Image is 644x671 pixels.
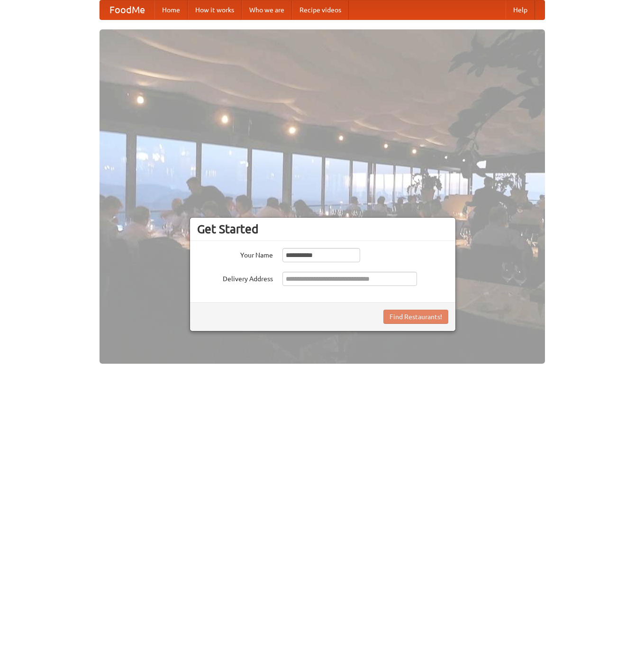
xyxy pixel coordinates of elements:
[100,0,154,19] a: FoodMe
[188,0,242,19] a: How it works
[197,222,448,236] h3: Get Started
[154,0,188,19] a: Home
[197,272,273,284] label: Delivery Address
[506,0,535,19] a: Help
[197,248,273,260] label: Your Name
[383,310,448,324] button: Find Restaurants!
[242,0,292,19] a: Who we are
[292,0,349,19] a: Recipe videos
